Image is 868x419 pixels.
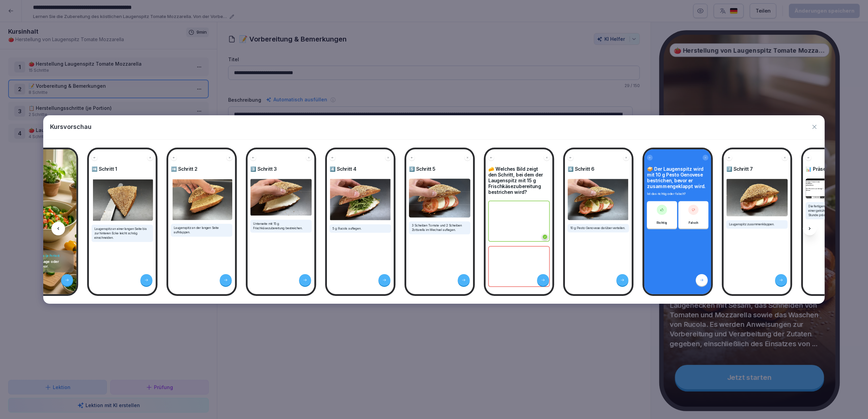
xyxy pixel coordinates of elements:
[330,166,391,172] h4: 4️⃣ Schritt 4
[250,179,312,216] img: Bild und Text Vorschau
[92,179,153,221] img: Bild und Text Vorschau
[94,227,151,240] p: Laugenspitz an einer langen Seite bis zur hinteren Ecke leicht schräg einschneiden.
[250,166,312,172] h4: 3️⃣ Schritt 3
[808,204,865,218] p: Die fertigen Sandwich-Produkte in einer gekühlten Auslage für eine Stunde präsentieren.
[409,179,471,218] img: Bild und Text Vorschau
[409,166,471,172] h4: 5️⃣ Schritt 5
[15,254,71,258] h4: 🔄 Herstellungsschritte (je Portion)
[729,222,785,227] p: Laugenspitz zusammenklappen.
[568,179,629,220] img: Bild und Text Vorschau
[488,166,550,195] h4: 🧀 Welches Bild zeigt den Schritt, bei dem der Laugenspitz mit 15 g Frischkäsezubereitung bestrich...
[657,220,667,225] p: Richtig
[806,179,867,199] img: Bild und Text Vorschau
[726,166,788,172] h4: 7️⃣ Schritt 7
[50,122,92,131] p: Kursvorschau
[726,179,788,216] img: Bild und Text Vorschau
[412,223,468,232] p: 3 Scheiben Tomate und 2 Scheiben Zottarella im Wechsel auflegen.
[689,220,698,225] p: Falsch
[171,179,233,220] img: Bild und Text Vorschau
[253,222,309,231] p: Unterseite mit 15 g Frischkäsezubereitung bestreichen.
[92,166,153,172] h4: ➡️ Schritt 1
[570,226,627,231] p: 10 g Pesto Genovese darüber verteilen.
[171,166,233,172] h4: ➡️ Schritt 2
[174,226,230,235] p: Laugenspitz an der langen Seite aufklappen.
[15,259,71,269] p: Hebe eine Aussage oder Anweisung hervor.
[332,226,389,231] p: 5 g Rucola auflegen.
[568,166,629,172] h4: 6️⃣ Schritt 6
[647,191,709,196] p: Ist das richtig oder falsch?
[806,166,867,172] h4: 📊 Präsentation
[647,166,709,189] h4: 🥪 Der Laugenspitz wird mit 10 g Pesto Genovese bestrichen, bevor er zusammengeklappt wird.
[330,179,391,220] img: Bild und Text Vorschau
